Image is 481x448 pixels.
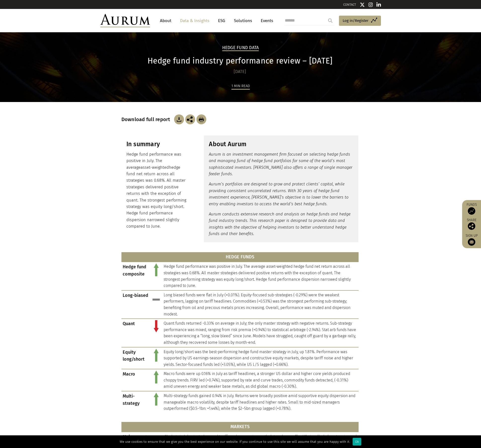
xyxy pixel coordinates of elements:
[174,114,184,124] img: Download Article
[465,234,479,246] a: Sign up
[126,151,188,230] p: Hedge fund performance was positive in July. The average hedge fund net return across all strateg...
[258,16,273,25] a: Events
[231,83,250,90] div: 1 min read
[216,16,228,25] a: ESG
[121,422,359,432] th: MARKETS
[369,2,373,7] img: Instagram icon
[468,222,475,230] img: Share this post
[100,14,150,27] img: Aurum
[178,16,212,25] a: Data & Insights
[162,391,359,413] td: Multi-strategy funds gained 0.94% in July. Returns were broadly positive amid supportive equity d...
[339,16,381,26] a: Log in/Register
[353,438,361,446] div: Ok
[468,207,475,215] img: Access Funds
[209,182,348,206] em: Aurum’s portfolios are designed to grow and protect clients’ capital, while providing consistent ...
[162,262,359,290] td: Hedge fund performance was positive in July. The average asset-weighted hedge fund net return acr...
[162,319,359,347] td: Quant funds returned -0.33% on average in July; the only master strategy with negative returns. S...
[231,16,255,25] a: Solutions
[121,116,173,122] h3: Download full report
[343,18,369,24] span: Log in/Register
[185,114,195,124] img: Share this post
[121,56,359,66] h1: Hedge fund industry performance review – [DATE]
[162,347,359,369] td: Equity long/short was the best-performing hedge fund master strategy in July, up 1.81%. Performan...
[468,238,475,246] img: Sign up to our newsletter
[121,68,359,75] div: [DATE]
[360,2,365,7] img: Twitter icon
[162,290,359,319] td: Long biased funds were flat in July (+0.01%). Equity-focused sub-strategies (-0.29%) were the wea...
[325,16,335,26] input: Submit
[121,347,150,369] td: Equity long/short
[196,114,206,124] img: Download Article
[209,140,353,148] h3: About Aurum
[121,262,150,290] td: Hedge fund composite
[343,3,356,6] a: CONTACT
[157,16,174,25] a: About
[209,212,350,236] em: Aurum conducts extensive research and analysis on hedge funds and hedge fund industry trends. Thi...
[465,218,479,230] div: Share
[121,369,150,391] td: Macro
[376,2,381,7] img: Linkedin icon
[162,369,359,391] td: Macro funds were up 0.16% in July as tariff headlines, a stronger US dollar and higher core yield...
[126,140,188,148] h3: In summary
[209,152,352,176] em: Aurum is an investment management firm focused on selecting hedge funds and managing fund of hedg...
[121,252,359,262] th: HEDGE FUNDS
[121,290,150,319] td: Long-biased
[141,165,169,170] span: asset-weighted
[121,391,150,413] td: Multi-strategy
[222,45,259,51] h2: Hedge Fund Data
[121,319,150,347] td: Quant
[465,203,479,215] a: Funds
